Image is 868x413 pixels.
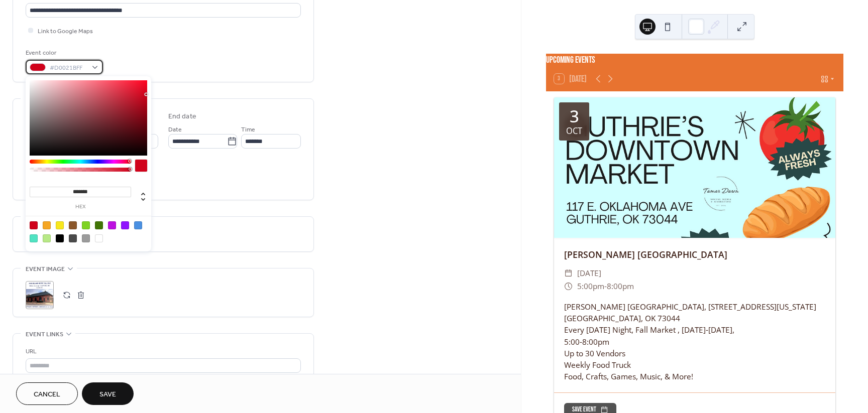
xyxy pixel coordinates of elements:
[50,63,87,73] span: #D0021BFF
[43,234,51,242] div: #B8E986
[30,204,131,210] label: hex
[95,234,103,242] div: #FFFFFF
[607,280,634,293] span: 8:00pm
[577,267,601,280] span: [DATE]
[570,108,579,124] div: 3
[604,280,607,293] span: -
[56,234,64,242] div: #000000
[69,221,77,229] div: #8B572A
[38,26,93,37] span: Link to Google Maps
[95,221,103,229] div: #417505
[34,389,60,400] span: Cancel
[30,221,38,229] div: #D0021B
[554,248,835,261] div: [PERSON_NAME] [GEOGRAPHIC_DATA]
[26,264,65,274] span: Event image
[241,124,255,135] span: Time
[26,281,54,309] div: ;
[69,234,77,242] div: #4A4A4A
[16,382,78,405] button: Cancel
[26,48,101,58] div: Event color
[99,389,116,400] span: Save
[108,221,116,229] div: #BD10E0
[566,127,582,135] div: Oct
[121,221,129,229] div: #9013FE
[56,221,64,229] div: #F8E71C
[168,124,182,135] span: Date
[82,234,90,242] div: #9B9B9B
[564,267,573,280] div: ​
[554,301,835,382] div: [PERSON_NAME] [GEOGRAPHIC_DATA], [STREET_ADDRESS][US_STATE] [GEOGRAPHIC_DATA], OK 73044 Every [DA...
[26,346,299,357] div: URL
[30,234,38,242] div: #50E3C2
[168,111,196,122] div: End date
[134,221,142,229] div: #4A90E2
[26,329,63,340] span: Event links
[82,221,90,229] div: #7ED321
[577,280,604,293] span: 5:00pm
[546,54,843,67] div: Upcoming events
[564,280,573,293] div: ​
[82,382,134,405] button: Save
[43,221,51,229] div: #F5A623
